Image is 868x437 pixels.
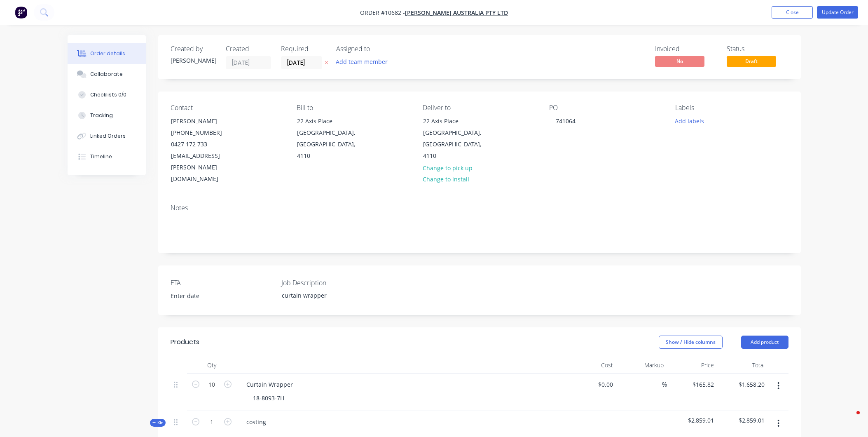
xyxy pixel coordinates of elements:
div: [GEOGRAPHIC_DATA], [GEOGRAPHIC_DATA], 4110 [423,127,491,162]
div: 741064 [549,115,582,127]
button: Update Order [817,6,858,19]
div: Status [727,45,788,53]
div: Timeline [90,153,112,160]
span: Draft [727,56,776,66]
button: Timeline [68,146,146,167]
button: Add labels [671,115,709,126]
label: ETA [171,278,274,288]
div: Contact [171,104,283,112]
div: Invoiced [655,45,717,53]
div: Assigned to [336,45,419,53]
div: Required [281,45,326,53]
div: [PERSON_NAME] [171,56,216,65]
div: 0427 172 733 [171,139,239,150]
button: Tracking [68,105,146,126]
button: Add product [741,336,788,349]
div: Tracking [90,112,113,119]
span: No [655,56,704,66]
a: [PERSON_NAME] Australia Pty Ltd [405,9,508,16]
span: $2,859.01 [670,416,714,425]
button: Show / Hide columns [659,336,723,349]
div: Checklists 0/0 [90,91,126,99]
div: Kit [150,419,166,427]
div: Cost [566,357,617,374]
div: Products [171,337,199,347]
div: Linked Orders [90,132,126,140]
button: Add team member [331,56,392,67]
div: Curtain Wrapper [240,378,299,390]
div: [PERSON_NAME][PHONE_NUMBER]0427 172 733[EMAIL_ADDRESS][PERSON_NAME][DOMAIN_NAME] [164,115,246,185]
div: Total [717,357,768,374]
div: 22 Axis Place [297,115,365,127]
input: Enter date [165,290,267,302]
img: Factory [15,6,27,19]
div: costing [240,416,273,428]
div: Notes [171,204,788,212]
div: 18-8093-7H [246,392,291,404]
div: 22 Axis Place [423,115,491,127]
button: Add team member [336,56,392,67]
div: 22 Axis Place[GEOGRAPHIC_DATA], [GEOGRAPHIC_DATA], 4110 [416,115,498,162]
div: Order details [90,50,125,57]
div: Created by [171,45,216,53]
div: PO [549,104,662,112]
div: [PHONE_NUMBER] [171,127,239,139]
button: Change to pick up [418,162,477,173]
button: Checklists 0/0 [68,85,146,105]
button: Linked Orders [68,126,146,146]
span: $2,859.01 [721,416,765,425]
div: Created [226,45,271,53]
div: Bill to [297,104,409,112]
span: Order #10682 - [360,9,405,16]
div: [PERSON_NAME] [171,115,239,127]
div: Markup [616,357,667,374]
div: Qty [187,357,236,374]
iframe: Intercom live chat [840,409,860,429]
button: Close [772,6,813,19]
span: Kit [152,420,163,426]
div: [GEOGRAPHIC_DATA], [GEOGRAPHIC_DATA], 4110 [297,127,365,162]
div: 22 Axis Place[GEOGRAPHIC_DATA], [GEOGRAPHIC_DATA], 4110 [290,115,372,162]
div: Deliver to [423,104,536,112]
div: curtain wrapper [275,289,378,301]
button: Order details [68,43,146,64]
div: Labels [675,104,788,112]
div: Price [667,357,718,374]
label: Job Description [281,278,384,288]
div: Collaborate [90,70,123,78]
button: Collaborate [68,64,146,85]
button: Change to install [418,174,473,185]
div: [EMAIL_ADDRESS][PERSON_NAME][DOMAIN_NAME] [171,150,239,185]
span: % [662,380,667,389]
